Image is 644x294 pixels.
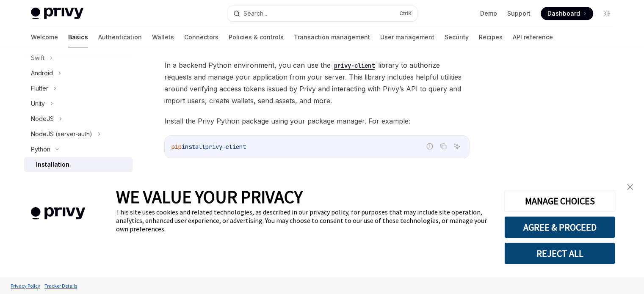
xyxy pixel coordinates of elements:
[380,27,434,47] a: User management
[184,27,218,47] a: Connectors
[480,9,497,18] a: Demo
[622,179,638,195] a: close banner
[507,9,531,18] a: Support
[541,7,593,20] a: Dashboard
[600,7,614,20] button: Toggle dark mode
[229,27,284,47] a: Policies & controls
[31,99,45,109] div: Unity
[164,59,470,107] span: In a backend Python environment, you can use the library to authorize requests and manage your ap...
[547,9,580,18] span: Dashboard
[152,27,174,47] a: Wallets
[24,142,133,157] button: Python
[451,141,462,152] button: Ask AI
[42,278,79,293] a: Tracker Details
[24,66,133,81] button: Android
[24,111,133,126] button: NodeJS
[116,186,303,208] span: WE VALUE YOUR PRIVACY
[116,208,492,233] div: This site uses cookies and related technologies, as described in our privacy policy, for purposes...
[504,242,615,264] button: REJECT ALL
[164,115,470,127] span: Install the Privy Python package using your package manager. For example:
[171,143,182,151] span: pip
[331,61,378,70] code: privy-client
[36,159,69,170] div: Installation
[31,83,48,93] div: Flutter
[31,114,54,124] div: NodeJS
[24,126,133,142] button: NodeJS (server-auth)
[24,157,133,172] a: Installation
[445,27,469,47] a: Security
[24,81,133,96] button: Flutter
[68,27,88,47] a: Basics
[31,144,50,154] div: Python
[479,27,503,47] a: Recipes
[424,141,435,152] button: Report incorrect code
[13,195,103,232] img: company logo
[504,190,615,212] button: MANAGE CHOICES
[331,61,378,69] a: privy-client
[31,129,92,139] div: NodeJS (server-auth)
[98,27,142,47] a: Authentication
[627,184,633,190] img: close banner
[24,96,133,111] button: Unity
[513,27,553,47] a: API reference
[31,68,53,78] div: Android
[438,141,449,152] button: Copy the contents from the code block
[294,27,370,47] a: Transaction management
[504,216,615,238] button: AGREE & PROCEED
[8,278,42,293] a: Privacy Policy
[205,143,246,151] span: privy-client
[399,10,412,17] span: Ctrl K
[24,172,133,187] a: Setup
[31,8,83,19] img: light logo
[182,143,205,151] span: install
[31,27,58,47] a: Welcome
[243,8,267,19] div: Search...
[227,6,417,21] button: Search...CtrlK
